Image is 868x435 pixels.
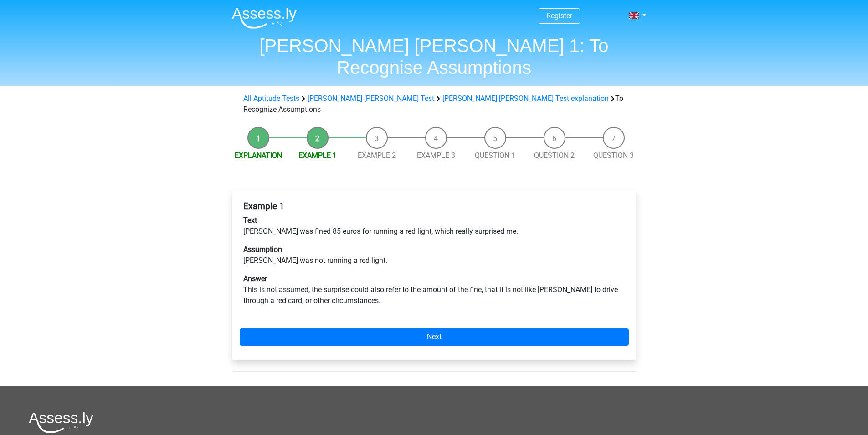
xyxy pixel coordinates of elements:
img: Assessly logo [29,412,93,433]
b: Example 1 [243,201,284,211]
b: Text [243,216,257,225]
b: Assumption [243,245,282,254]
a: Example 3 [417,151,455,160]
a: Question 3 [593,151,634,160]
h1: [PERSON_NAME] [PERSON_NAME] 1: To Recognise Assumptions [225,35,644,79]
p: [PERSON_NAME] was fined 85 euros for running a red light, which really surprised me. [243,215,625,237]
a: Example 2 [358,151,396,160]
div: To Recognize Assumptions [240,93,629,115]
a: [PERSON_NAME] [PERSON_NAME] Test explanation [442,94,609,103]
a: Example 1 [298,151,337,160]
b: Answer [243,274,267,283]
a: [PERSON_NAME] [PERSON_NAME] Test [308,94,434,103]
p: [PERSON_NAME] was not running a red light. [243,244,625,266]
a: All Aptitude Tests [243,94,299,103]
a: Next [240,328,629,346]
p: This is not assumed, the surprise could also refer to the amount of the fine, that it is not like... [243,273,625,306]
a: Question 2 [534,151,575,160]
a: Register [546,11,572,20]
a: Question 1 [475,151,515,160]
img: Assessly [232,7,297,29]
a: Explanation [235,151,282,160]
